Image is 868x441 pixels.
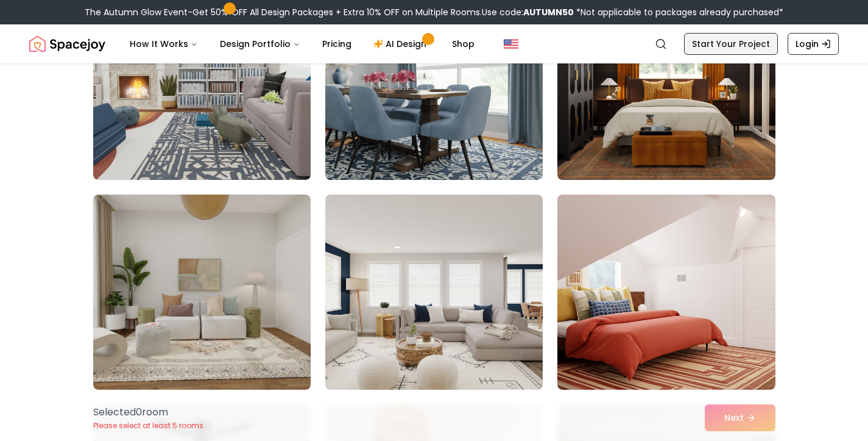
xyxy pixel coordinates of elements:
[29,32,105,56] a: Spacejoy
[93,195,311,390] img: Room room-19
[364,32,440,56] a: AI Design
[29,24,839,63] nav: Global
[312,32,361,56] a: Pricing
[93,421,203,431] p: Please select at least 5 rooms
[504,37,518,51] img: United States
[788,33,839,55] a: Login
[442,32,484,56] a: Shop
[85,6,783,18] div: The Autumn Glow Event-Get 50% OFF All Design Packages + Extra 10% OFF on Multiple Rooms.
[120,32,208,56] button: How It Works
[210,32,310,56] button: Design Portfolio
[574,6,783,18] span: *Not applicable to packages already purchased*
[684,33,778,55] a: Start Your Project
[557,195,775,390] img: Room room-21
[29,32,105,56] img: Spacejoy Logo
[482,6,574,18] span: Use code:
[120,32,484,56] nav: Main
[93,405,203,420] p: Selected 0 room
[523,6,574,18] b: AUTUMN50
[325,195,543,390] img: Room room-20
